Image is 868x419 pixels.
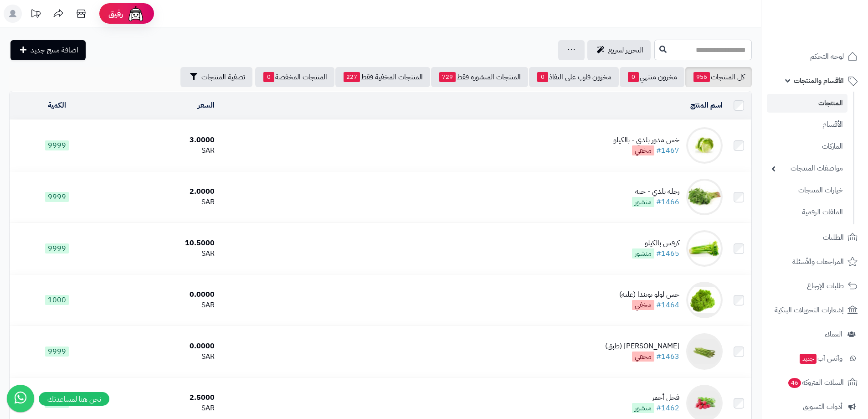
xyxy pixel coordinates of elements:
span: العملاء [825,328,842,341]
a: #1464 [656,300,679,310]
a: أدوات التسويق [767,396,863,418]
div: 2.5000 [108,393,215,403]
span: أدوات التسويق [803,400,842,413]
div: فجل أحمر [632,393,679,403]
a: خيارات المنتجات [767,181,847,200]
a: وآتس آبجديد [767,347,863,369]
span: 9999 [45,347,69,357]
span: إشعارات التحويلات البنكية [775,304,844,316]
div: SAR [108,197,215,207]
span: منشور [632,403,654,413]
span: التحرير لسريع [608,45,643,56]
a: مواصفات المنتجات [767,159,847,178]
a: السلات المتروكة46 [767,372,863,393]
span: جديد [800,354,817,364]
a: تحديثات المنصة [24,5,47,25]
div: 10.5000 [108,238,215,248]
a: اضافة منتج جديد [10,40,86,60]
span: 9999 [45,398,69,408]
a: #1467 [656,145,679,156]
div: 3.0000 [108,135,215,145]
a: كل المنتجات956 [685,67,752,87]
div: رجلة بلدي - حبة [632,186,679,197]
a: الأقسام [767,115,847,134]
span: 0 [628,72,639,82]
a: العملاء [767,323,863,345]
div: خس مدور بلدي - بالكيلو [613,135,679,145]
div: خس لولو بويندا (علبة) [619,290,679,300]
div: 2.0000 [108,186,215,197]
span: السلات المتروكة [787,376,844,389]
img: هيليون بيبي (طبق) [686,333,723,370]
a: المنتجات المخفية فقط227 [335,67,430,87]
span: رفيق [108,8,123,19]
a: المنتجات المنشورة فقط729 [431,67,528,87]
a: السعر [198,100,215,111]
a: الماركات [767,137,847,156]
img: logo-2.png [806,26,859,45]
span: المراجعات والأسئلة [792,255,844,268]
button: تصفية المنتجات [180,67,252,87]
span: منشور [632,197,654,207]
a: الكمية [48,100,66,111]
a: مخزون منتهي0 [620,67,684,87]
span: وآتس آب [799,352,842,365]
img: خس مدور بلدي - بالكيلو [686,127,723,164]
a: #1463 [656,351,679,362]
img: رجلة بلدي - حبة [686,179,723,215]
img: ai-face.png [127,5,145,23]
a: #1465 [656,248,679,259]
div: 0.0000 [108,341,215,352]
div: SAR [108,352,215,362]
span: 1000 [45,295,69,305]
a: الطلبات [767,227,863,248]
span: 46 [788,378,801,388]
span: الطلبات [823,231,844,244]
span: 0 [263,72,274,82]
a: طلبات الإرجاع [767,275,863,297]
img: كرفس بالكيلو [686,230,723,267]
a: المراجعات والأسئلة [767,251,863,273]
div: 0.0000 [108,290,215,300]
span: مخفي [632,300,654,310]
a: #1462 [656,403,679,414]
span: الأقسام والمنتجات [794,74,844,87]
a: المنتجات [767,94,847,113]
div: SAR [108,403,215,414]
span: 729 [439,72,456,82]
div: SAR [108,145,215,156]
div: [PERSON_NAME] (طبق) [605,341,679,352]
span: مخفي [632,352,654,362]
a: المنتجات المخفضة0 [255,67,334,87]
a: إشعارات التحويلات البنكية [767,299,863,321]
a: اسم المنتج [690,100,723,111]
img: خس لولو بويندا (علبة) [686,282,723,318]
span: مخفي [632,145,654,155]
a: لوحة التحكم [767,46,863,67]
span: 9999 [45,140,69,150]
span: 956 [693,72,710,82]
span: منشور [632,248,654,259]
span: 9999 [45,192,69,202]
div: كرفس بالكيلو [632,238,679,248]
span: اضافة منتج جديد [31,45,78,56]
span: 9999 [45,243,69,253]
span: لوحة التحكم [810,50,844,63]
a: التحرير لسريع [587,40,651,60]
span: 0 [537,72,548,82]
span: 227 [344,72,360,82]
a: #1466 [656,197,679,207]
a: مخزون قارب على النفاذ0 [529,67,619,87]
span: تصفية المنتجات [201,72,245,83]
a: الملفات الرقمية [767,202,847,222]
div: SAR [108,248,215,259]
div: SAR [108,300,215,310]
span: طلبات الإرجاع [807,279,844,292]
